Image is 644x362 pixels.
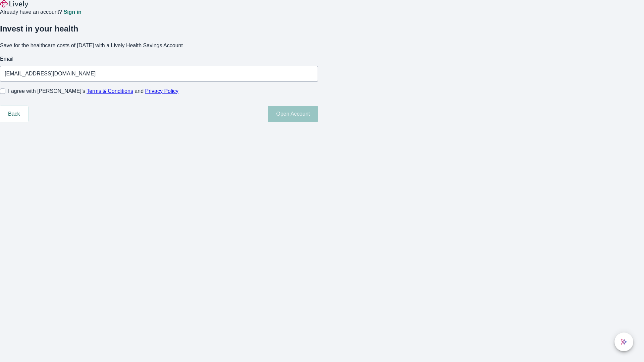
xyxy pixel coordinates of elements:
a: Terms & Conditions [87,88,133,94]
a: Privacy Policy [145,88,179,94]
a: Sign in [63,9,81,15]
span: I agree with [PERSON_NAME]’s and [8,87,178,95]
button: chat [614,333,633,351]
svg: Lively AI Assistant [621,339,627,345]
